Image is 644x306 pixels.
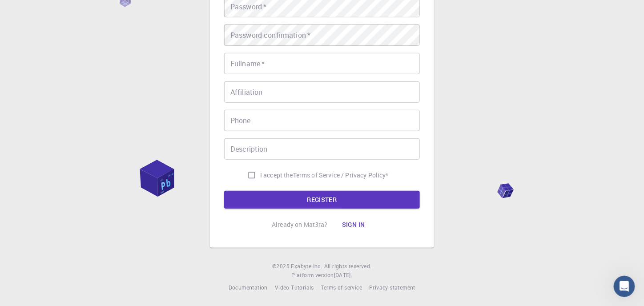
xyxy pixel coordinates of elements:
button: REGISTER [224,191,420,209]
span: I accept the [260,171,293,180]
a: Exabyte Inc. [291,262,322,271]
span: Privacy statement [369,284,415,291]
a: [DATE]. [334,271,353,280]
span: Documentation [229,284,268,291]
span: Exabyte Inc. [291,262,322,270]
a: Video Tutorials [275,283,314,292]
iframe: Intercom live chat [614,276,635,297]
a: Documentation [229,283,268,292]
p: Already on Mat3ra? [272,220,328,229]
a: Privacy statement [369,283,415,292]
a: Terms of service [321,283,362,292]
span: Platform version [291,271,334,280]
span: © 2025 [272,262,291,271]
a: Terms of Service / Privacy Policy* [293,171,389,180]
span: All rights reserved. [324,262,372,271]
span: Video Tutorials [275,284,314,291]
span: Terms of service [321,284,362,291]
button: Sign in [335,216,372,234]
span: [DATE] . [334,271,353,278]
p: Terms of Service / Privacy Policy * [293,171,389,180]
